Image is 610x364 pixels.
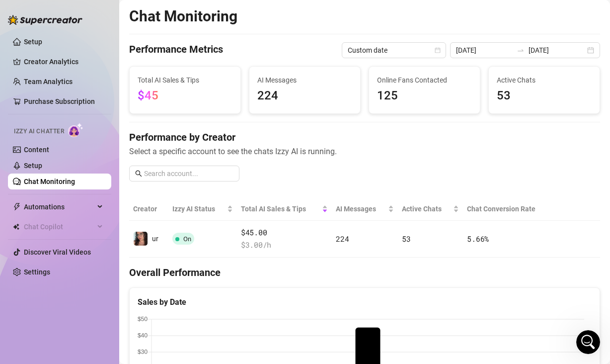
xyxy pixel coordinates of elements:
[24,248,91,256] a: Discover Viral Videos
[377,87,472,105] span: 125
[44,131,183,180] div: thanks i understand, so for now fr example, i turned on the option to respond unread messages i h...
[8,186,191,210] div: Ari says…
[16,109,68,115] div: Giselle • 16h ago
[24,268,50,276] a: Settings
[135,170,142,177] span: search
[6,4,25,23] button: go back
[129,145,600,158] span: Select a specific account to see the chats Izzy AI is running.
[68,123,83,137] img: AI Chatter
[183,235,191,243] span: On
[144,168,233,179] input: Search account...
[497,75,592,86] span: Active Chats
[241,239,328,251] span: $ 3.00 /h
[24,38,42,46] a: Setup
[398,197,463,221] th: Active Chats
[14,127,64,136] span: Izzy AI Chatter
[36,210,191,261] div: also i feel she sends a lot of messages sometimes and sexts with the fan even hes not purchasing ...
[129,130,600,144] h4: Performance by Creator
[129,7,237,26] h2: Chat Monitoring
[129,266,600,279] h4: Overall Performance
[101,192,183,203] div: Grabación....16.59.mov
[129,42,223,58] h4: Performance Metrics
[48,12,96,22] p: Active 15h ago
[28,5,44,21] img: Profile image for Giselle
[170,284,186,300] button: Send a message…
[44,216,183,255] div: also i feel she sends a lot of messages sometimes and sexts with the fan even hes not purchasing ...
[402,203,451,214] span: Active Chats
[15,288,23,296] button: Emoji picker
[13,223,19,230] img: Chat Copilot
[517,46,525,54] span: to
[47,288,55,296] button: Upload attachment
[13,203,21,211] span: thunderbolt
[83,262,191,285] div: Grabación....18.52.mov
[467,234,489,244] span: 5.66 %
[336,203,386,214] span: AI Messages
[24,219,94,235] span: Chat Copilot
[152,235,158,243] span: ur
[24,178,75,185] a: Chat Monitoring
[138,75,232,86] span: Total AI Sales & Tips
[237,197,332,221] th: Total AI Sales & Tips
[241,227,328,239] span: $45.00
[36,125,191,185] div: thanks i understand, so for now fr example, i turned on the option to respond unread messages i h...
[174,4,192,22] div: Close
[241,203,320,214] span: Total AI Sales & Tips
[332,197,398,221] th: AI Messages
[168,197,237,221] th: Izzy AI Status
[134,232,148,246] img: ur
[24,54,103,70] a: Creator Analytics
[31,288,39,296] button: Gif picker
[138,89,158,102] span: $45
[463,197,553,221] th: Chat Conversion Rate
[24,146,49,154] a: Content
[517,46,525,54] span: swap-right
[8,15,82,25] img: logo-BBDzfeDw.svg
[377,75,472,86] span: Online Fans Contacted
[8,125,191,186] div: Ari says…
[172,203,225,214] span: Izzy AI Status
[576,330,600,354] iframe: Intercom live chat
[497,87,592,105] span: 53
[48,5,75,12] h1: Giselle
[83,186,191,209] div: Grabación....16.59.mov
[529,45,585,56] input: End date
[24,162,42,170] a: Setup
[155,4,174,23] button: Home
[24,97,95,105] a: Purchase Subscription
[435,47,441,53] span: calendar
[129,197,168,221] th: Creator
[91,192,183,203] a: Grabación....16.59.mov
[24,78,73,86] a: Team Analytics
[24,199,94,215] span: Automations
[16,13,155,100] div: Regarding your feeling that she’s answering slowly or not messaging all your online fans — could ...
[336,234,349,244] span: 224
[456,45,513,56] input: Start date
[8,262,191,293] div: Ari says…
[8,210,191,262] div: Ari says…
[257,87,352,105] span: 224
[138,296,592,308] div: Sales by Date
[348,43,440,58] span: Custom date
[8,267,190,284] textarea: Message…
[257,75,352,86] span: AI Messages
[402,234,410,244] span: 53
